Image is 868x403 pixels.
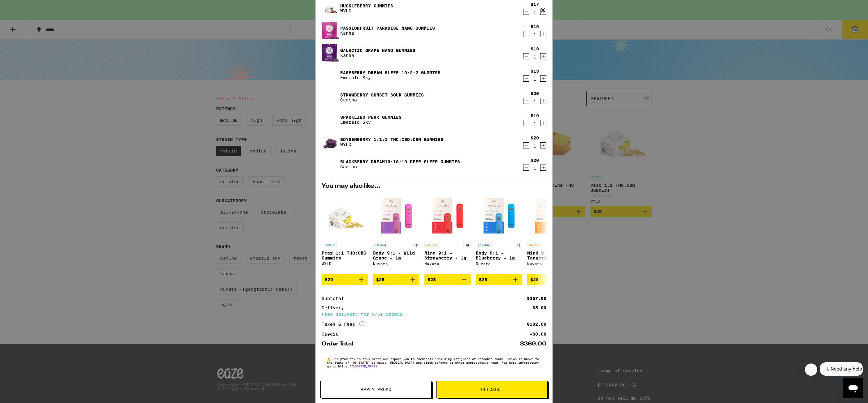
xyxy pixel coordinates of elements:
div: Nuvata ([GEOGRAPHIC_DATA]) [373,262,419,266]
a: Open page for Mind 9:1 - Tangerine - 1g from Nuvata (CA) [527,192,574,274]
div: 1 [531,77,539,82]
div: $369.00 [520,341,546,347]
div: Nuvata ([GEOGRAPHIC_DATA]) [476,262,522,266]
div: $102.00 [527,322,546,326]
p: Camino [340,164,460,169]
p: SATIVA [527,242,542,247]
p: 1g [515,242,522,247]
div: Free delivery for $75+ orders! [322,312,546,316]
button: Add to bag [322,274,368,285]
div: $20 [531,135,539,140]
button: Add to bag [527,274,574,285]
a: Blackberry Dream10:10:10 Deep Sleep Gummies [340,159,460,164]
div: $20 [531,91,539,96]
button: Add to bag [476,274,522,285]
button: Decrement [523,53,529,59]
span: Apply Promo [361,387,391,392]
iframe: Message from company [820,362,863,376]
span: The products in this order can expose you to chemicals including marijuana or cannabis smoke, whi... [327,357,539,368]
span: $28 [376,277,384,282]
p: WYLD [340,142,443,147]
button: Decrement [523,120,529,126]
div: WYLD [322,262,368,266]
p: Body 9:1 - Blueberry - 1g [476,251,522,260]
p: Camino [340,97,424,102]
img: Passionfruit Paradise Nano Gummies [322,21,339,40]
img: Blackberry Dream10:10:10 Deep Sleep Gummies [322,156,339,173]
div: 1 [531,54,539,59]
a: Raspberry Dream Sleep 10:2:2 Gummies [340,70,441,75]
iframe: Close message [805,363,817,376]
div: $10 [531,113,539,118]
img: Sparkling Pear Gummies [322,111,339,128]
span: ⚠️ [327,357,333,361]
p: Pear 1:1 THC:CBG Gummies [322,251,368,260]
div: 1 [531,99,539,104]
button: Checkout [436,381,548,398]
a: Passionfruit Paradise Nano Gummies [340,26,435,31]
img: Raspberry Dream Sleep 10:2:2 Gummies [322,66,339,84]
button: Increment [540,165,546,171]
p: WYLD [340,8,393,13]
p: Body 9:1 - Wild Grape - 1g [373,251,419,260]
p: Emerald Sky [340,120,401,125]
img: Strawberry Sunset Sour Gummies [322,89,339,106]
a: Open page for Body 9:1 - Blueberry - 1g from Nuvata (CA) [476,192,522,274]
a: Galactic Grape Nano Gummies [340,48,415,53]
img: Nuvata (CA) - Body 9:1 - Wild Grape - 1g [373,192,419,239]
a: Strawberry Sunset Sour Gummies [340,92,424,97]
span: Checkout [481,387,503,392]
span: $28 [427,277,436,282]
button: Increment [540,75,546,82]
p: Mind 9:1 - Tangerine - 1g [527,251,574,260]
img: Nuvata (CA) - Body 9:1 - Blueberry - 1g [476,192,522,239]
p: INDICA [373,242,388,247]
p: 1g [463,242,471,247]
img: WYLD - Pear 1:1 THC:CBG Gummies [322,192,368,239]
div: $20 [531,158,539,163]
p: INDICA [476,242,491,247]
button: Increment [540,53,546,59]
button: Decrement [523,75,529,82]
a: Open page for Mind 9:1 - Strawberry - 1g from Nuvata (CA) [424,192,471,274]
img: Galactic Grape Nano Gummies [322,44,339,62]
div: $13 [531,69,539,74]
div: 1 [531,166,539,171]
div: Order Total [322,341,358,347]
div: $267.00 [527,296,546,301]
button: Add to bag [373,274,419,285]
div: $19 [531,46,539,51]
span: $20 [325,277,333,282]
button: Increment [540,120,546,126]
span: $28 [530,277,539,282]
p: SATIVA [424,242,439,247]
div: Taxes & Fees [322,321,364,327]
div: $5.00 [532,306,546,310]
a: Sparkling Pear Gummies [340,115,401,120]
p: Mind 9:1 - Strawberry - 1g [424,251,471,260]
span: $28 [479,277,487,282]
h2: You may also like... [322,183,546,189]
div: Nuvata ([GEOGRAPHIC_DATA]) [527,262,574,266]
button: Decrement [523,31,529,37]
p: Kanha [340,31,435,36]
p: Emerald Sky [340,75,441,80]
button: Decrement [523,98,529,104]
div: 1 [531,144,539,148]
div: Delivery [322,306,348,310]
a: Boysenberry 1:1:1 THC:CBD:CBN Gummies [340,137,443,142]
a: Open page for Pear 1:1 THC:CBG Gummies from WYLD [322,192,368,274]
p: Kanha [340,53,415,58]
div: Credit [322,332,343,336]
div: $19 [531,24,539,29]
iframe: Button to launch messaging window [843,378,863,398]
img: Nuvata (CA) - Mind 9:1 - Strawberry - 1g [424,192,471,239]
a: Huckleberry Gummies [340,3,393,8]
button: Add to bag [424,274,471,285]
div: Subtotal [322,296,348,301]
div: $17 [531,2,539,7]
button: Increment [540,142,546,148]
a: Open page for Body 9:1 - Wild Grape - 1g from Nuvata (CA) [373,192,419,274]
button: Increment [540,98,546,104]
span: Hi. Need any help? [4,4,45,9]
